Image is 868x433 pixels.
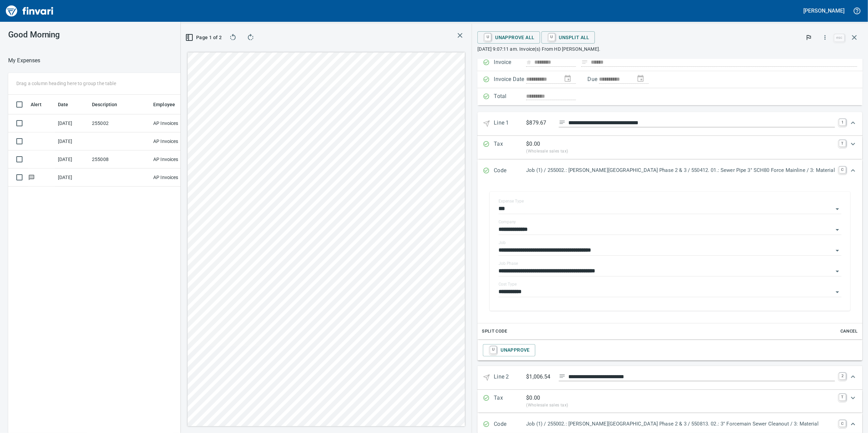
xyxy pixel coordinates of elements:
button: More [818,30,833,45]
button: UUnapprove [483,344,535,356]
button: Flag [801,30,816,45]
a: T [839,140,846,147]
p: Job (1) / 255002.: [PERSON_NAME][GEOGRAPHIC_DATA] Phase 2 & 3 / 550412. 01.: Sewer Pipe 3" SCH80 ... [526,166,835,174]
span: Date [58,100,68,109]
button: Cancel [838,326,860,337]
button: UUnapprove All [477,31,540,44]
button: Open [833,246,842,255]
td: [DATE] [55,132,89,150]
button: Open [833,287,842,297]
div: Expand [477,340,863,360]
p: $ 0.00 [526,394,540,402]
p: Line 2 [494,373,526,383]
a: esc [834,34,845,42]
div: Expand [477,136,863,159]
span: Unsplit All [547,32,589,43]
p: My Expenses [8,57,41,65]
a: U [490,346,496,354]
span: Has messages [28,175,35,179]
span: Alert [31,100,50,109]
button: [PERSON_NAME] [802,5,846,16]
button: Page 1 of 2 [186,31,222,44]
h5: [PERSON_NAME] [804,7,845,14]
td: AP Invoices [151,132,202,150]
span: Close invoice [833,29,863,46]
td: 255008 [89,150,151,169]
span: Employee [153,100,184,109]
p: Code [494,166,526,175]
label: Company [499,220,516,224]
span: Unapprove [488,344,530,356]
div: Expand [477,390,863,413]
button: UUnsplit All [541,31,595,44]
nav: breadcrumb [8,57,41,65]
p: Drag a column heading here to group the table [16,80,116,87]
p: Line 1 [494,119,526,129]
h3: Good Morning [8,30,224,39]
label: Cost Type [499,282,517,286]
div: Expand [477,160,863,182]
button: Split Code [480,326,509,337]
span: Split Code [482,327,507,335]
p: (Wholesale sales tax) [526,148,835,155]
p: (Wholesale sales tax) [526,402,835,409]
p: $ 0.00 [526,140,540,148]
p: Tax [494,140,526,155]
img: Finvari [4,3,55,19]
button: Open [833,204,842,214]
p: [DATE] 9:07:11 am. Invoice(s) From HD [PERSON_NAME]. [477,46,863,52]
a: U [549,33,555,41]
p: $879.67 [526,119,553,127]
p: $1,006.54 [526,373,553,381]
div: Expand [477,112,863,135]
td: [DATE] [55,114,89,132]
p: Code [494,420,526,429]
button: Open [833,267,842,276]
td: AP Invoices [151,150,202,169]
label: Job [499,241,506,245]
p: Tax [494,394,526,409]
span: Page 1 of 2 [189,33,219,42]
span: Description [92,100,126,109]
td: 255002 [89,114,151,132]
span: Description [92,100,117,109]
span: Alert [31,100,42,109]
td: [DATE] [55,169,89,187]
a: U [485,33,491,41]
label: Expense Type [499,199,524,203]
span: Unapprove All [483,32,534,43]
td: AP Invoices [151,169,202,187]
span: Cancel [840,327,858,335]
div: Expand [477,366,863,389]
a: T [839,394,846,401]
a: C [839,420,846,427]
span: Date [58,100,77,109]
td: AP Invoices [151,114,202,132]
label: Job Phase [499,261,518,266]
a: C [839,166,846,173]
a: 1 [839,119,846,126]
div: Expand [477,182,863,339]
button: Open [833,225,842,235]
td: [DATE] [55,150,89,169]
span: Employee [153,100,175,109]
p: Job (1) / 255002.: [PERSON_NAME][GEOGRAPHIC_DATA] Phase 2 & 3 / 550813. 02.: 3" Forcemain Sewer C... [526,420,835,428]
a: 2 [839,373,846,380]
